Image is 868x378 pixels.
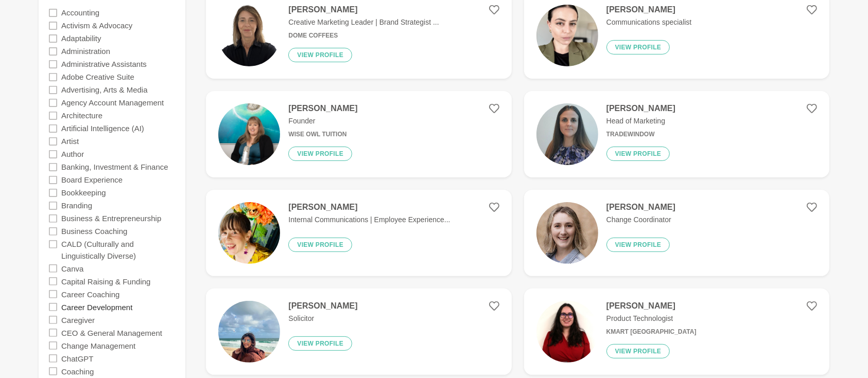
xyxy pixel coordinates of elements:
h6: Wise Owl Tuition [288,131,357,138]
h4: [PERSON_NAME] [288,202,450,212]
p: Change Coordinator [606,214,675,225]
img: 2749465ab56a6046c1c1b958f3db718fe9215195-1440x1800.jpg [218,301,280,363]
label: Caregiver [61,313,95,326]
label: Advertising, Arts & Media [61,83,148,96]
label: Activism & Advocacy [61,19,132,32]
label: ChatGPT [61,352,94,365]
label: Change Management [61,339,135,352]
a: [PERSON_NAME]Internal Communications | Employee Experience...View profile [206,190,511,276]
h4: [PERSON_NAME] [606,202,675,212]
label: Coaching [61,365,94,377]
img: 7ca197b7280667f3ade55fbc12832dd1d200de21-430x430.jpg [536,202,598,264]
label: Administration [61,45,110,58]
label: CALD (Culturally and Linguistically Diverse) [61,238,175,262]
a: [PERSON_NAME]Head of MarketingTradeWindowView profile [524,91,829,177]
img: c724776dc99761a00405e7ba7396f8f6c669588d-432x432.jpg [536,103,598,165]
h4: [PERSON_NAME] [606,5,692,15]
h6: Kmart [GEOGRAPHIC_DATA] [606,328,697,336]
a: [PERSON_NAME]SolicitorView profile [206,289,511,375]
button: View profile [606,344,670,358]
label: CEO & General Management [61,326,162,339]
h6: TradeWindow [606,131,675,138]
h4: [PERSON_NAME] [606,301,697,311]
label: Author [61,148,84,160]
p: Communications specialist [606,17,692,28]
img: 4d496dd89415e9768c19873ca2437b06002b989d-1285x1817.jpg [218,202,280,264]
label: Capital Raising & Funding [61,275,150,287]
h4: [PERSON_NAME] [606,103,675,114]
button: View profile [288,238,352,252]
label: Artist [61,135,79,148]
label: Bookkeeping [61,186,106,199]
label: Accounting [61,6,99,19]
label: Artificial Intelligence (AI) [61,122,144,135]
label: Branding [61,199,92,212]
img: a530bc8d2a2e0627e4f81662508317a5eb6ed64f-4000x6000.jpg [218,103,280,165]
button: View profile [606,147,670,161]
h6: Dome Coffees [288,32,439,40]
h4: [PERSON_NAME] [288,103,357,114]
label: Agency Account Management [61,96,164,109]
label: Board Experience [61,173,123,186]
img: d84f4935839b754279dca6d42f1898252b6c2d5b-1079x1072.jpg [536,301,598,363]
a: [PERSON_NAME]Change CoordinatorView profile [524,190,829,276]
p: Founder [288,116,357,127]
label: Career Coaching [61,287,119,300]
button: View profile [288,147,352,161]
label: Adaptability [61,32,101,45]
p: Product Technologist [606,313,697,324]
label: Business & Entrepreneurship [61,212,161,225]
h4: [PERSON_NAME] [288,5,439,15]
label: Banking, Investment & Finance [61,160,168,173]
button: View profile [606,238,670,252]
label: Canva [61,262,83,275]
a: [PERSON_NAME]Product TechnologistKmart [GEOGRAPHIC_DATA]View profile [524,289,829,375]
label: Architecture [61,109,102,122]
img: 675efa3b2e966e5c68b6c0b6a55f808c2d9d66a7-1333x2000.png [218,5,280,66]
button: View profile [288,48,352,62]
p: Creative Marketing Leader | Brand Strategist ... [288,17,439,28]
button: View profile [606,40,670,55]
label: Business Coaching [61,225,127,238]
p: Internal Communications | Employee Experience... [288,214,450,225]
a: [PERSON_NAME]FounderWise Owl TuitionView profile [206,91,511,177]
h4: [PERSON_NAME] [288,301,357,311]
p: Solicitor [288,313,357,324]
label: Adobe Creative Suite [61,70,134,83]
button: View profile [288,336,352,351]
label: Administrative Assistants [61,58,147,70]
p: Head of Marketing [606,116,675,127]
img: f57684807768b7db383628406bc917f00ebb0196-2316x3088.jpg [536,5,598,66]
label: Career Development [61,300,132,313]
